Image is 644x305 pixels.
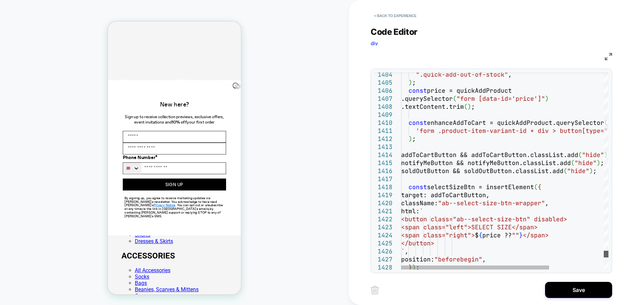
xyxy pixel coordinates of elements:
span: <span class="right"> [401,231,475,239]
span: via the link in [GEOGRAPHIC_DATA]'s emails, [33,185,101,189]
div: 1419 [374,191,392,199]
span: ` [401,247,405,255]
span: By signing up, you agree to receive marketing updates via [PERSON_NAME]'s newsletter. You acknowl... [16,174,115,197]
span: "form [data-id='price']" [457,95,545,102]
span: ) [589,167,593,175]
div: 1422 [374,215,392,223]
span: { [538,183,541,191]
span: price = quickAddProduct [427,87,512,94]
img: United Kingdom [18,145,22,149]
span: position: [401,255,434,263]
div: 1413 [374,143,392,151]
div: 1418 [374,183,392,191]
span: } [409,263,412,271]
div: 1427 [374,255,392,263]
span: , [545,199,549,207]
span: enhanceAddToCart = quickAddProduct.querySelector [427,119,604,127]
span: .textContent.trim [401,103,464,110]
span: notifyMeButton && notifyMeButton.classList.add [401,159,571,167]
span: , [508,71,512,78]
span: soldOutButton && soldOutButton.classList.add [401,167,563,175]
img: delete [371,286,379,294]
span: html: [401,207,420,215]
div: 1411 [374,127,392,135]
span: ; [416,263,420,271]
div: 1405 [374,79,392,87]
span: "ab--select-size-btn-wrapper" [438,199,545,207]
div: 1408 [374,103,392,111]
span: ; [600,159,604,167]
span: ; [471,103,475,110]
div: 1414 [374,151,392,159]
span: ) [597,159,600,167]
span: $ [475,231,479,239]
span: ) [545,95,549,102]
span: </span> [512,223,538,231]
span: div [371,40,378,47]
span: New here? [52,79,81,87]
div: 1407 [374,95,392,103]
div: 1415 [374,159,392,167]
span: ( [578,151,582,159]
span: ( [563,167,567,175]
span: .querySelector [401,95,453,102]
input: Email Address* [15,121,118,133]
label: Phone Number* [15,133,118,141]
div: 1406 [374,87,392,95]
span: ` [420,207,423,215]
div: 1416 [374,167,392,175]
div: 1426 [374,247,392,255]
div: 1425 [374,239,392,247]
span: , [482,255,486,263]
span: } [519,231,523,239]
span: addToCartButton && addToCartButton.classList.add [401,151,578,159]
button: < Back to experience [371,10,420,21]
span: 'form .product-item-variant-id + div > button[type [416,127,600,135]
span: selectSizeBtn = insertElement [427,183,534,191]
span: ( [534,183,538,191]
div: 1423 [374,223,392,231]
span: " disabled> [527,215,567,223]
span: , [405,247,409,255]
span: ) [412,263,416,271]
button: Close dialog [124,61,130,67]
span: "hide" [567,167,589,175]
span: ; [412,79,416,86]
div: 1421 [374,207,392,215]
span: { [479,231,482,239]
strong: 10% off [64,98,79,103]
span: Code Editor [371,27,418,37]
span: ; [593,167,597,175]
span: <button class="ab--select-size-btn [401,215,527,223]
div: 1404 [374,71,392,79]
div: 1424 [374,231,392,239]
span: className: [401,199,438,207]
div: 1409 [374,111,392,119]
div: 1412 [374,135,392,143]
div: 1417 [374,175,392,183]
span: </button> [401,239,434,247]
span: ) [409,135,412,143]
div: 1410 [374,119,392,127]
span: ( [453,95,457,102]
span: const [409,119,427,127]
span: ) [409,79,412,86]
span: </span> [523,231,549,239]
span: "hide" [575,159,597,167]
span: Sign up to receive collection previews, exclusive offers, event invitations and your first order [17,93,116,103]
span: "hide" [582,151,604,159]
button: Search Countries [15,141,34,152]
span: const [409,87,427,94]
span: "" [512,231,519,239]
span: ) [468,103,471,110]
span: ; [412,135,416,143]
button: SIGN UP [15,157,118,169]
input: Name* [15,109,118,121]
span: "beforebegin" [434,255,482,263]
span: price ?? [482,231,512,239]
span: <span class="left">SELECT SIZE [401,223,512,231]
div: 1428 [374,263,392,272]
span: ".quick-add-out-of-stock" [416,71,508,78]
img: fullscreen [605,53,612,60]
a: Privacy Notice [46,182,67,186]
